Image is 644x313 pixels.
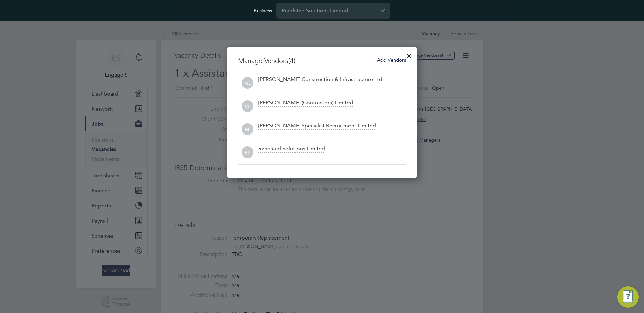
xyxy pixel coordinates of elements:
[288,56,296,65] span: (4)
[241,147,253,159] span: RL
[241,77,253,89] span: ML
[377,57,406,63] span: Add Vendors
[258,145,325,153] div: Randstad Solutions Limited
[258,122,376,130] div: [PERSON_NAME] Specialist Recruitment Limited
[241,124,253,135] span: HL
[258,76,382,83] div: [PERSON_NAME] Construction & Infrastructure Ltd
[258,99,353,107] div: [PERSON_NAME] (Contractors) Limited
[617,286,639,308] button: Engage Resource Center
[241,101,253,112] span: VL
[254,8,272,14] label: Business
[238,56,406,65] h3: Manage Vendors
